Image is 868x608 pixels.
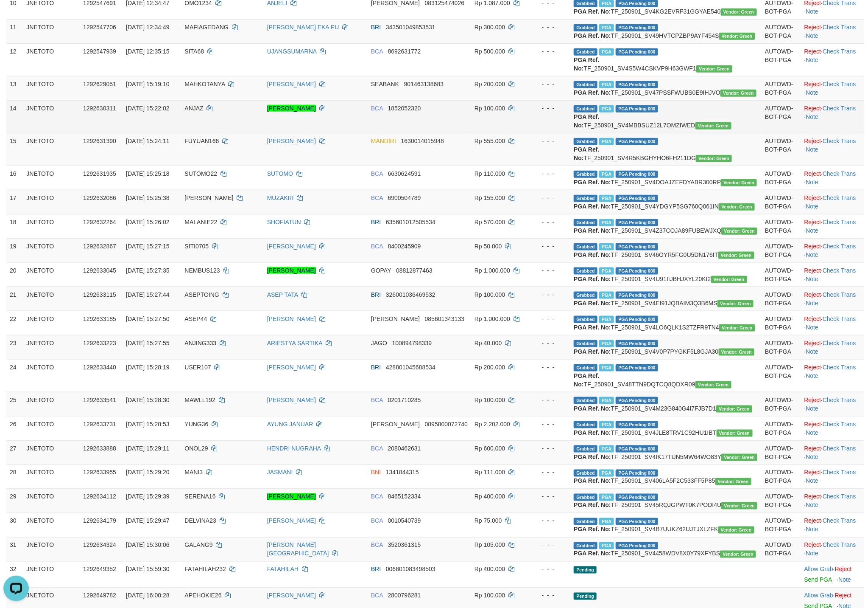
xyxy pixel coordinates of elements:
b: PGA Ref. No: [574,179,611,186]
span: Marked by auowiliam [599,267,614,275]
a: [PERSON_NAME] EKA PU [267,24,339,31]
span: SITI0705 [184,243,209,250]
a: [PERSON_NAME] [267,518,316,524]
div: - - - [532,194,567,202]
a: Check Trans [823,105,856,112]
span: FUYUAN166 [184,138,219,144]
span: BCA [371,170,383,177]
a: UJANGSUMARNA [267,48,317,55]
td: JNETOTO [23,100,80,133]
a: Reject [804,170,821,177]
a: Reject [804,542,821,549]
span: Rp 200.000 [474,81,505,87]
span: BRI [371,24,381,31]
span: Copy 635601012505534 to clipboard [386,219,435,225]
a: Check Trans [823,421,856,428]
div: - - - [532,290,567,299]
span: Marked by auowiliam [599,195,614,202]
b: PGA Ref. No: [574,113,599,129]
span: BCA [371,194,383,201]
b: PGA Ref. No: [574,146,599,161]
td: 13 [6,76,23,100]
td: TF_250901_SV4EI91JQBAIM3Q3B6MS [570,287,762,311]
span: 1292629051 [83,81,116,87]
td: AUTOWD-BOT-PGA [762,287,801,311]
span: 1292630311 [83,105,116,112]
span: PGA Pending [616,195,658,202]
a: Note [806,478,818,484]
div: - - - [532,47,567,56]
span: Marked by auowiliam [599,138,614,145]
span: Copy 901463138683 to clipboard [404,81,444,87]
span: Grabbed [574,171,597,178]
td: · · [801,190,864,214]
span: [PERSON_NAME] [184,194,233,201]
span: PGA Pending [616,243,658,251]
span: Vendor URL: https://service4.1velocity.biz [721,179,757,186]
span: MANDIRI [371,138,396,144]
a: Note [806,429,818,436]
span: Copy 6900504789 to clipboard [388,194,421,201]
td: · · [801,76,864,100]
b: PGA Ref. No: [574,227,611,234]
span: Marked by auowiliam [599,243,614,251]
span: [DATE] 15:25:18 [126,170,169,177]
a: Check Trans [823,81,856,87]
span: [DATE] 12:35:15 [126,48,169,55]
span: PGA Pending [616,171,658,178]
td: 12 [6,43,23,76]
a: Reject [804,219,821,225]
a: Check Trans [823,364,856,371]
td: JNETOTO [23,262,80,287]
span: PGA Pending [616,81,658,88]
a: Note [806,179,818,186]
b: PGA Ref. No: [574,276,611,282]
a: Note [806,372,818,379]
span: Vendor URL: https://service4.1velocity.biz [717,300,754,307]
td: 21 [6,287,23,311]
span: BCA [371,105,383,112]
span: 1292632264 [83,219,116,225]
a: Check Trans [823,48,856,55]
span: Rp 100.000 [474,291,505,298]
a: Check Trans [823,267,856,274]
span: [DATE] 15:19:10 [126,81,169,87]
a: Reject [804,243,821,250]
td: 19 [6,238,23,262]
span: MALANIE22 [184,219,217,225]
div: - - - [532,169,567,178]
td: TF_250901_SV46OYR5FG0U5DN176IT [570,238,762,262]
a: Note [806,203,818,210]
a: Check Trans [823,315,856,322]
span: BCA [371,243,383,250]
span: Copy 1852052320 to clipboard [388,105,421,112]
a: ASEP TATA [267,291,298,298]
td: JNETOTO [23,19,80,43]
a: Allow Grab [804,592,833,599]
span: BRI [371,291,381,298]
td: AUTOWD-BOT-PGA [762,166,801,190]
span: Grabbed [574,105,597,113]
div: - - - [532,218,567,226]
span: Copy 326001036469532 to clipboard [386,291,435,298]
a: Note [839,577,851,583]
a: Check Trans [823,518,856,524]
span: Rp 50.000 [474,243,502,250]
span: Rp 500.000 [474,48,505,55]
a: FATAHILAH [267,566,299,573]
span: Rp 570.000 [474,219,505,225]
span: Rp 155.000 [474,194,505,201]
a: HENDRI NUGRAHA [267,445,321,452]
a: Allow Grab [804,566,833,573]
div: - - - [532,242,567,251]
td: · · [801,100,864,133]
a: Note [806,526,818,533]
span: Marked by auofahmi [599,24,614,31]
span: [DATE] 15:27:15 [126,243,169,250]
td: AUTOWD-BOT-PGA [762,190,801,214]
td: TF_250901_SV4YDGYP5SG760Q061IN [570,190,762,214]
a: Check Trans [823,445,856,452]
b: PGA Ref. No: [574,8,611,15]
span: ANJAZ [184,105,203,112]
a: Reject [804,105,821,112]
